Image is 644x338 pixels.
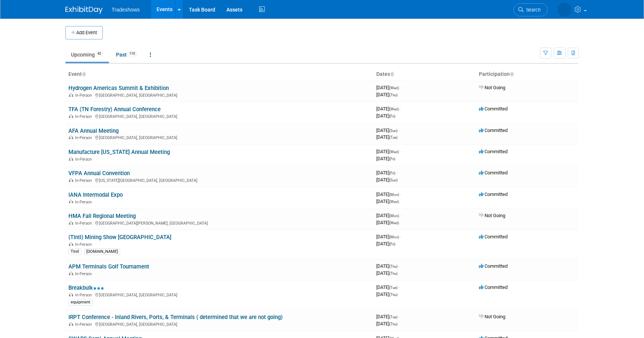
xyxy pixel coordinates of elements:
[389,293,397,297] span: (Thu)
[68,170,130,177] a: VFPA Annual Convention
[389,242,395,246] span: (Fri)
[376,263,400,269] span: [DATE]
[389,286,397,290] span: (Tue)
[389,214,399,218] span: (Mon)
[68,92,370,98] div: [GEOGRAPHIC_DATA], [GEOGRAPHIC_DATA]
[389,150,399,154] span: (Wed)
[389,264,397,268] span: (Thu)
[479,149,508,154] span: Committed
[68,134,370,140] div: [GEOGRAPHIC_DATA], [GEOGRAPHIC_DATA]
[127,51,137,57] span: 110
[389,193,399,197] span: (Mon)
[69,322,73,326] img: In-Person Event
[389,235,399,239] span: (Mon)
[376,270,397,276] span: [DATE]
[68,85,169,91] a: Hydrogen Americas Summit & Exhibition
[75,114,94,119] span: In-Person
[479,106,508,112] span: Committed
[376,156,395,161] span: [DATE]
[376,128,400,133] span: [DATE]
[389,93,397,97] span: (Thu)
[69,242,73,246] img: In-Person Event
[399,128,400,133] span: -
[65,26,103,39] button: Add Event
[557,3,571,17] img: Matlyn Lowrey
[400,106,401,112] span: -
[479,213,505,218] span: Not Going
[75,135,94,140] span: In-Person
[68,299,93,306] div: equipment
[68,321,370,327] div: [GEOGRAPHIC_DATA], [GEOGRAPHIC_DATA]
[399,314,400,319] span: -
[68,234,171,241] a: (TIntl) Mining Show [GEOGRAPHIC_DATA]
[479,191,508,197] span: Committed
[376,234,401,239] span: [DATE]
[69,293,73,296] img: In-Person Event
[389,221,399,225] span: (Wed)
[69,200,73,203] img: In-Person Event
[75,293,94,297] span: In-Person
[68,292,370,297] div: [GEOGRAPHIC_DATA], [GEOGRAPHIC_DATA]
[65,48,109,62] a: Upcoming42
[376,199,399,204] span: [DATE]
[389,315,397,319] span: (Tue)
[400,234,401,239] span: -
[376,113,395,119] span: [DATE]
[476,68,579,81] th: Participation
[112,7,140,13] span: Tradeshows
[373,68,476,81] th: Dates
[399,284,400,290] span: -
[479,85,505,90] span: Not Going
[389,271,397,276] span: (Thu)
[68,213,136,219] a: HMA Fall Regional Meeting
[376,321,397,326] span: [DATE]
[389,322,397,326] span: (Thu)
[479,170,508,176] span: Committed
[376,106,401,112] span: [DATE]
[513,3,548,16] a: Search
[399,263,400,269] span: -
[389,86,399,90] span: (Wed)
[389,114,395,118] span: (Fri)
[75,221,94,226] span: In-Person
[389,107,399,111] span: (Wed)
[376,85,401,90] span: [DATE]
[390,71,394,77] a: Sort by Start Date
[479,263,508,269] span: Committed
[524,7,541,13] span: Search
[68,263,149,270] a: APM Terminals Golf Tournament
[400,149,401,154] span: -
[376,134,397,140] span: [DATE]
[479,128,508,133] span: Committed
[396,170,397,176] span: -
[69,178,73,182] img: In-Person Event
[69,271,73,275] img: In-Person Event
[68,220,370,226] div: [GEOGRAPHIC_DATA][PERSON_NAME], [GEOGRAPHIC_DATA]
[400,213,401,218] span: -
[69,114,73,118] img: In-Person Event
[68,248,81,255] div: TIntl
[479,234,508,239] span: Committed
[376,220,399,225] span: [DATE]
[389,157,395,161] span: (Fri)
[65,6,103,14] img: ExhibitDay
[479,314,505,319] span: Not Going
[389,200,399,204] span: (Wed)
[68,314,283,321] a: IRPT Conference - Inland Rivers, Ports, & Terminals ( determined that we are not going)
[68,191,123,198] a: IANA Intermodal Expo
[68,128,119,134] a: AFA Annual Meeting
[389,135,397,139] span: (Tue)
[69,157,73,161] img: In-Person Event
[389,178,397,182] span: (Sun)
[510,71,513,77] a: Sort by Participation Type
[68,106,161,113] a: TFA (TN Forestry) Annual Conference
[75,178,94,183] span: In-Person
[75,200,94,205] span: In-Person
[376,314,400,319] span: [DATE]
[95,51,103,57] span: 42
[376,292,397,297] span: [DATE]
[75,157,94,162] span: In-Person
[376,149,401,154] span: [DATE]
[75,93,94,98] span: In-Person
[65,68,373,81] th: Event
